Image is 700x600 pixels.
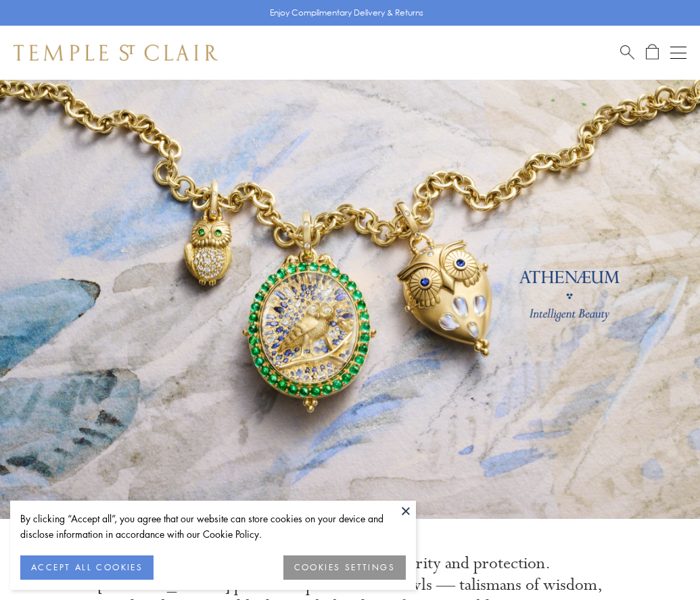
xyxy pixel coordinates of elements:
[646,44,659,61] a: Open Shopping Bag
[20,511,406,542] div: By clicking “Accept all”, you agree that our website can store cookies on your device and disclos...
[670,45,686,61] button: Open navigation
[283,555,406,580] button: COOKIES SETTINGS
[270,6,423,20] p: Enjoy Complimentary Delivery & Returns
[620,44,634,61] a: Search
[20,555,154,580] button: ACCEPT ALL COOKIES
[14,45,218,61] img: Temple St. Clair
